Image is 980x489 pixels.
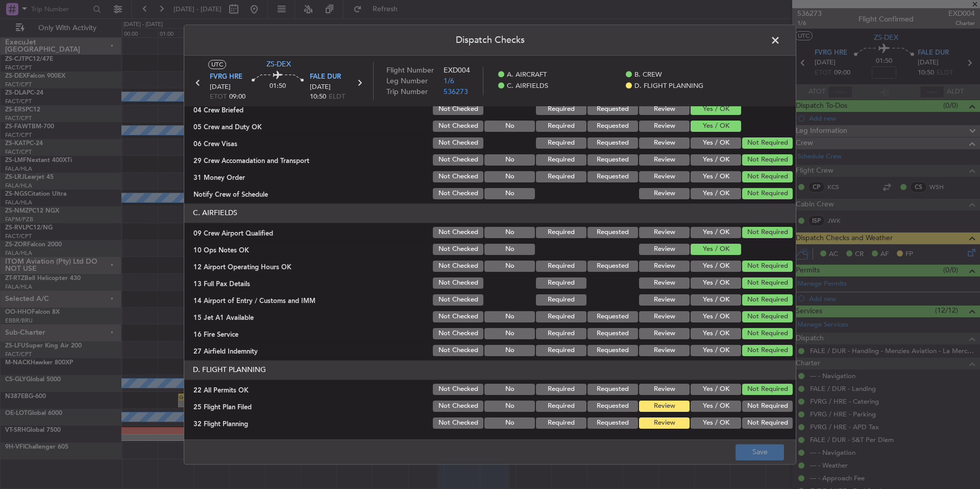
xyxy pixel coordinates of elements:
[742,294,793,306] button: Not Required
[742,311,793,322] button: Not Required
[742,328,793,339] button: Not Required
[742,137,793,149] button: Not Required
[742,277,793,289] button: Not Required
[742,401,793,412] button: Not Required
[742,171,793,182] button: Not Required
[742,227,793,238] button: Not Required
[742,261,793,272] button: Not Required
[742,384,793,395] button: Not Required
[742,154,793,166] button: Not Required
[742,345,793,356] button: Not Required
[742,417,793,429] button: Not Required
[742,188,793,199] button: Not Required
[184,25,796,56] header: Dispatch Checks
